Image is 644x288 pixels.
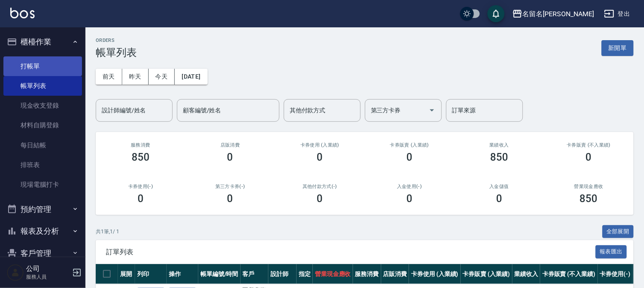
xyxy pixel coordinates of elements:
h3: 0 [227,193,233,205]
h2: ORDERS [96,38,137,43]
h3: 850 [132,151,150,163]
p: 服務人員 [26,273,70,281]
h3: 帳單列表 [96,47,137,59]
span: 訂單列表 [106,248,596,256]
a: 現金收支登錄 [3,96,82,115]
h3: 0 [406,151,412,163]
button: save [488,5,505,22]
th: 卡券販賣 (入業績) [461,264,512,284]
button: 名留名[PERSON_NAME] [509,5,597,23]
th: 設計師 [268,264,297,284]
h2: 第三方卡券(-) [196,184,265,189]
th: 服務消費 [353,264,381,284]
p: 共 1 筆, 1 / 1 [96,228,119,235]
h3: 0 [138,193,144,205]
h3: 850 [490,151,508,163]
th: 展開 [118,264,135,284]
img: Person [7,264,24,281]
h2: 店販消費 [196,142,265,148]
a: 報表匯出 [596,247,627,256]
a: 每日結帳 [3,135,82,155]
button: 報表匯出 [596,245,627,259]
button: [DATE] [175,69,207,85]
a: 帳單列表 [3,76,82,96]
th: 營業現金應收 [313,264,353,284]
h3: 850 [580,193,598,205]
h2: 卡券販賣 (不入業績) [554,142,623,148]
h3: 0 [317,151,323,163]
h2: 卡券使用(-) [106,184,175,189]
h2: 入金使用(-) [375,184,444,189]
th: 指定 [297,264,313,284]
button: 客戶管理 [3,242,82,264]
th: 卡券使用(-) [598,264,633,284]
h3: 0 [406,193,412,205]
h2: 入金儲值 [465,184,534,189]
th: 店販消費 [381,264,409,284]
h2: 其他付款方式(-) [285,184,355,189]
button: 全部展開 [603,225,634,238]
button: 預約管理 [3,198,82,220]
button: 今天 [149,69,175,85]
button: 櫃檯作業 [3,31,82,53]
th: 卡券販賣 (不入業績) [540,264,597,284]
a: 現場電腦打卡 [3,175,82,194]
h2: 營業現金應收 [554,184,623,189]
a: 新開單 [602,44,634,52]
a: 打帳單 [3,56,82,76]
th: 操作 [167,264,198,284]
th: 帳單編號/時間 [198,264,241,284]
div: 名留名[PERSON_NAME] [523,9,594,19]
th: 業績收入 [512,264,541,284]
button: 報表及分析 [3,220,82,242]
button: 新開單 [602,40,634,56]
h3: 0 [586,151,592,163]
a: 材料自購登錄 [3,115,82,135]
button: 登出 [601,6,634,22]
button: 前天 [96,69,122,85]
th: 卡券使用 (入業績) [409,264,461,284]
h3: 0 [227,151,233,163]
button: 昨天 [122,69,149,85]
a: 排班表 [3,155,82,175]
h2: 業績收入 [465,142,534,148]
h3: 0 [317,193,323,205]
h2: 卡券販賣 (入業績) [375,142,444,148]
h5: 公司 [26,264,70,273]
h3: 服務消費 [106,142,175,148]
th: 列印 [135,264,167,284]
h2: 卡券使用 (入業績) [285,142,355,148]
img: Logo [10,8,35,18]
th: 客戶 [241,264,269,284]
h3: 0 [496,193,502,205]
button: Open [425,103,439,117]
